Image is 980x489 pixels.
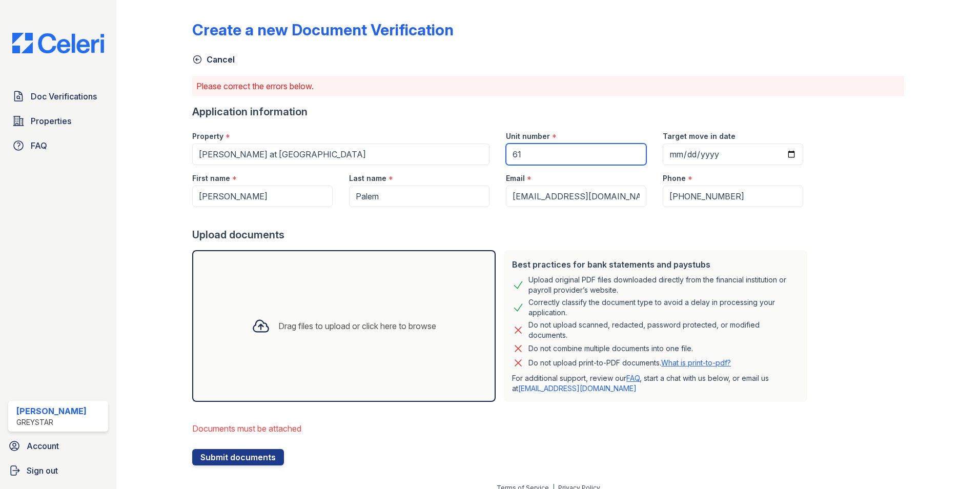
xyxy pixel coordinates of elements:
[528,297,799,318] div: Correctly classify the document type to avoid a delay in processing your application.
[4,33,112,53] img: CE_Logo_Blue-a8612792a0a2168367f1c8372b55b34899dd931a85d93a1a3d3e32e68fde9ad4.png
[31,139,47,152] span: FAQ
[192,173,230,184] label: First name
[278,320,436,332] div: Drag files to upload or click here to browse
[192,228,811,242] div: Upload documents
[528,320,799,340] div: Do not upload scanned, redacted, password protected, or modified documents.
[8,86,108,107] a: Doc Verifications
[663,173,686,184] label: Phone
[506,173,525,184] label: Email
[196,80,900,92] p: Please correct the errors below.
[31,115,71,127] span: Properties
[16,405,87,417] div: [PERSON_NAME]
[192,131,223,141] label: Property
[512,373,799,394] p: For additional support, review our , start a chat with us below, or email us at
[663,131,736,141] label: Target move in date
[192,53,235,66] a: Cancel
[192,449,284,465] button: Submit documents
[192,21,454,39] div: Create a new Document Verification
[4,436,112,456] a: Account
[8,111,108,131] a: Properties
[4,460,112,481] a: Sign out
[8,135,108,156] a: FAQ
[192,418,811,439] li: Documents must be attached
[192,105,811,119] div: Application information
[349,173,386,184] label: Last name
[518,384,637,393] a: [EMAIL_ADDRESS][DOMAIN_NAME]
[27,440,59,452] span: Account
[16,417,87,427] div: Greystar
[626,374,640,382] a: FAQ
[512,258,799,271] div: Best practices for bank statements and paystubs
[506,131,550,141] label: Unit number
[31,90,97,103] span: Doc Verifications
[27,464,58,477] span: Sign out
[661,358,731,367] a: What is print-to-pdf?
[528,358,731,368] p: Do not upload print-to-PDF documents.
[528,342,693,355] div: Do not combine multiple documents into one file.
[528,275,799,295] div: Upload original PDF files downloaded directly from the financial institution or payroll provider’...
